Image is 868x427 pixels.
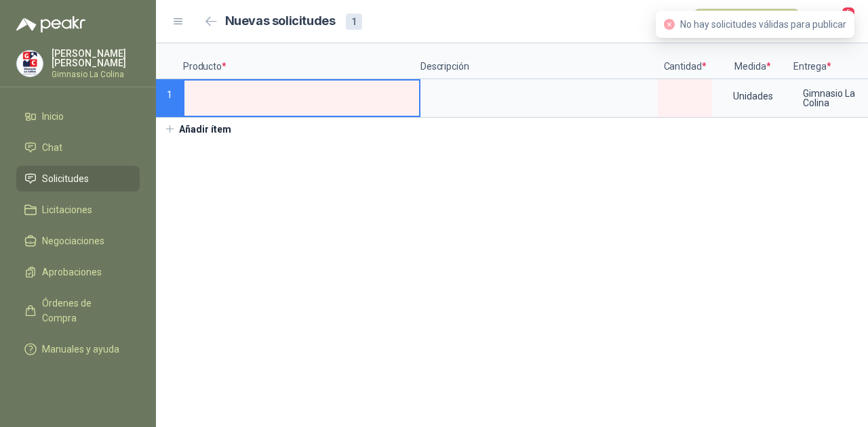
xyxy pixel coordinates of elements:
a: Negociaciones [16,228,140,254]
a: Aprobaciones [16,259,140,285]
img: Company Logo [17,51,43,76]
img: Logo peakr [16,16,85,32]
a: Solicitudes [16,166,140,192]
a: Licitaciones [16,197,140,223]
button: Añadir ítem [156,118,239,141]
a: Órdenes de Compra [16,290,140,331]
button: Publicar solicitudes [694,9,800,35]
a: Inicio [16,104,140,129]
span: 5 [841,6,856,19]
p: 1 [156,79,183,118]
span: Aprobaciones [42,265,102,279]
span: Inicio [42,109,64,124]
div: Unidades [713,81,792,112]
span: close-circle [664,19,675,30]
a: Manuales y ayuda [16,336,140,362]
p: Gimnasio La Colina [52,70,140,78]
span: Manuales y ayuda [42,342,119,357]
p: Producto [183,43,420,79]
div: 1 [346,14,362,30]
p: Descripción [420,43,658,79]
span: Chat [42,140,62,155]
p: [PERSON_NAME] [PERSON_NAME] [52,49,140,68]
span: Negociaciones [42,233,104,248]
a: Chat [16,135,140,160]
button: 5 [827,9,852,34]
span: Licitaciones [42,202,92,217]
h2: Nuevas solicitudes [225,12,336,31]
span: Solicitudes [42,171,89,186]
p: Cantidad [658,43,712,79]
p: Medida [712,43,793,79]
span: Órdenes de Compra [42,296,127,325]
span: No hay solicitudes válidas para publicar [680,19,846,30]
